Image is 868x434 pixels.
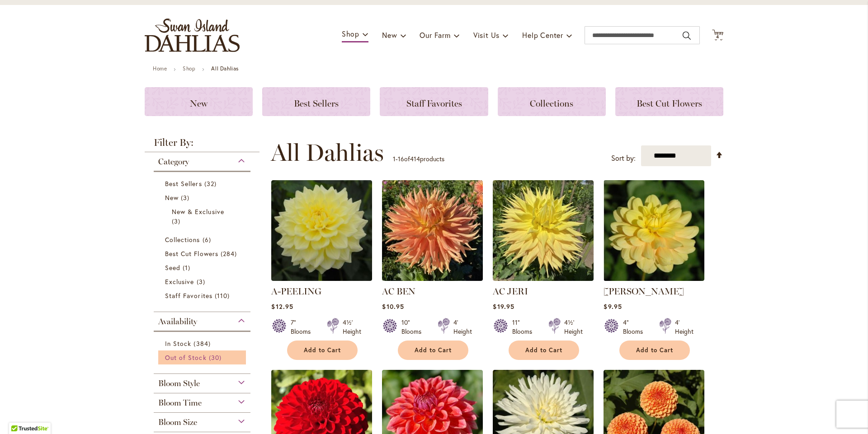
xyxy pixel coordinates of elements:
[382,30,397,40] span: New
[525,346,562,354] span: Add to Cart
[401,318,427,336] div: 10" Blooms
[165,235,241,244] a: Collections
[172,207,235,226] a: New &amp; Exclusive
[262,87,370,116] a: Best Sellers
[165,291,212,300] span: Staff Favorites
[342,29,359,38] span: Shop
[165,353,207,362] span: Out of Stock
[382,274,483,283] a: AC BEN
[165,235,200,244] span: Collections
[165,249,218,258] span: Best Cut Flowers
[604,180,704,281] img: AHOY MATEY
[172,216,183,226] span: 3
[271,139,384,166] span: All Dahlias
[453,318,472,336] div: 4' Height
[380,87,488,116] a: Staff Favorites
[619,341,690,360] button: Add to Cart
[420,30,450,40] span: Our Farm
[604,286,684,297] a: [PERSON_NAME]
[564,318,583,336] div: 4½' Height
[415,346,452,354] span: Add to Cart
[637,98,702,109] span: Best Cut Flowers
[158,417,197,427] span: Bloom Size
[716,34,719,40] span: 4
[165,263,241,272] a: Seed
[158,317,197,327] span: Availability
[512,318,538,336] div: 11" Blooms
[193,339,212,348] span: 384
[636,346,673,354] span: Add to Cart
[183,263,193,272] span: 1
[165,291,241,300] a: Staff Favorites
[197,277,208,286] span: 3
[473,30,500,40] span: Visit Us
[158,378,200,388] span: Bloom Style
[221,249,239,258] span: 284
[675,318,693,336] div: 4' Height
[172,207,224,216] span: New & Exclusive
[165,277,241,286] a: Exclusive
[165,353,241,362] a: Out of Stock 30
[522,30,563,40] span: Help Center
[398,341,468,360] button: Add to Cart
[304,346,341,354] span: Add to Cart
[145,87,253,116] a: New
[153,65,167,72] a: Home
[493,286,528,297] a: AC JERI
[7,402,32,427] iframe: Launch Accessibility Center
[165,263,180,272] span: Seed
[271,274,372,283] a: A-Peeling
[165,193,179,202] span: New
[382,302,404,311] span: $10.95
[406,98,462,109] span: Staff Favorites
[498,87,606,116] a: Collections
[604,274,704,283] a: AHOY MATEY
[493,274,594,283] a: AC Jeri
[271,302,293,311] span: $12.95
[294,98,339,109] span: Best Sellers
[493,180,594,281] img: AC Jeri
[382,180,483,281] img: AC BEN
[165,339,191,348] span: In Stock
[165,339,241,348] a: In Stock 384
[393,154,396,163] span: 1
[343,318,361,336] div: 4½' Height
[165,277,194,286] span: Exclusive
[204,179,219,188] span: 32
[271,180,372,281] img: A-Peeling
[623,318,648,336] div: 4" Blooms
[398,154,404,163] span: 16
[410,154,420,163] span: 414
[211,65,239,72] strong: All Dahlias
[181,193,192,202] span: 3
[215,291,232,300] span: 110
[190,98,208,109] span: New
[203,235,213,244] span: 6
[209,353,224,362] span: 30
[145,138,259,152] strong: Filter By:
[493,302,514,311] span: $19.95
[183,65,195,72] a: Shop
[158,157,189,167] span: Category
[165,179,202,188] span: Best Sellers
[530,98,573,109] span: Collections
[509,341,579,360] button: Add to Cart
[291,318,316,336] div: 7" Blooms
[712,29,723,42] button: 4
[158,398,202,408] span: Bloom Time
[382,286,415,297] a: AC BEN
[615,87,723,116] a: Best Cut Flowers
[393,152,444,166] p: - of products
[165,249,241,258] a: Best Cut Flowers
[271,286,321,297] a: A-PEELING
[287,341,358,360] button: Add to Cart
[165,179,241,188] a: Best Sellers
[165,193,241,202] a: New
[604,302,622,311] span: $9.95
[611,150,636,167] label: Sort by:
[145,19,240,52] a: store logo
